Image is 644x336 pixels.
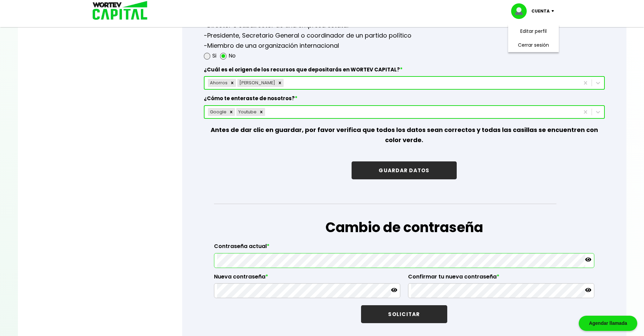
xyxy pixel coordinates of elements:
[276,79,284,87] div: Remove Sueldo
[208,108,228,116] div: Google
[408,273,594,284] label: Confirmar tu nueva contraseña
[211,126,598,144] b: Antes de dar clic en guardar, por favor verifica que todos los datos sean correctos y todas las c...
[214,273,400,284] label: Nueva contraseña
[229,51,236,61] label: No
[506,38,560,52] li: Cerrar sesión
[212,51,216,61] label: Si
[228,108,235,116] div: Remove Google
[214,243,594,253] label: Contraseña actual
[352,161,456,179] button: GUARDAR DATOS
[214,217,594,238] h1: Cambio de contraseña
[204,95,605,105] label: ¿Cómo te enteraste de nosotros?
[204,66,605,76] label: ¿Cuál es el origen de los recursos que depositarás en WORTEV CAPITAL?
[258,108,265,116] div: Remove Youtube
[208,79,229,87] div: Ahorros
[579,316,637,331] div: Agendar llamada
[229,79,236,87] div: Remove Ahorros
[237,79,276,87] div: [PERSON_NAME]
[511,3,531,19] img: profile-image
[361,305,447,323] button: SOLICITAR
[236,108,258,116] div: Youtube
[531,6,550,16] p: Cuenta
[550,10,559,12] img: icon-down
[520,28,547,35] a: Editar perfil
